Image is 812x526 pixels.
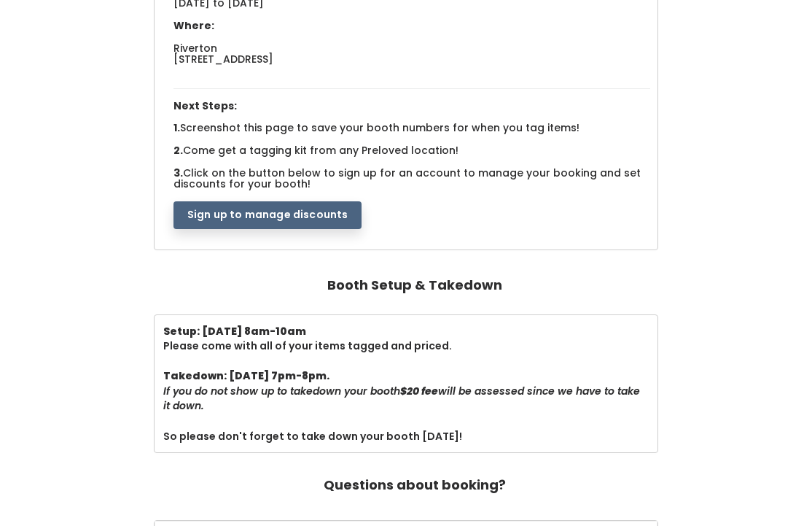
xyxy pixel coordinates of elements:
span: Where: [173,18,214,33]
span: Riverton [STREET_ADDRESS] [173,41,273,66]
b: $20 fee [400,384,438,398]
i: If you do not show up to takedown your booth will be assessed since we have to take it down. [163,384,640,414]
b: Takedown: [DATE] 7pm-8pm. [163,368,329,383]
b: Setup: [DATE] 8am-10am [163,324,306,339]
h4: Booth Setup & Takedown [327,271,502,300]
span: Come get a tagging kit from any Preloved location! [183,143,458,158]
div: Please come with all of your items tagged and priced. So please don't forget to take down your bo... [163,324,649,444]
span: Screenshot this page to save your booth numbers for when you tag items! [180,120,579,135]
a: Sign up to manage discounts [173,207,362,222]
span: Next Steps: [173,98,237,113]
h4: Questions about booking? [324,471,506,500]
span: Click on the button below to sign up for an account to manage your booking and set discounts for ... [173,166,641,191]
button: Sign up to manage discounts [173,201,362,229]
